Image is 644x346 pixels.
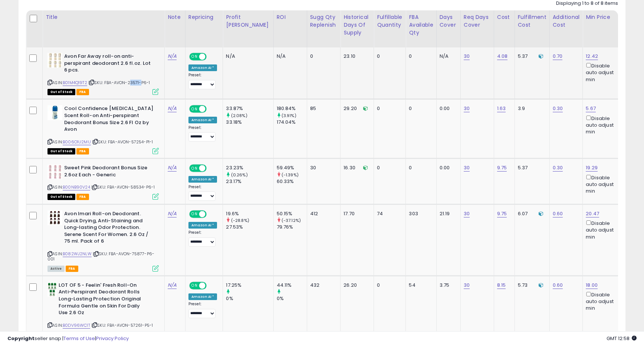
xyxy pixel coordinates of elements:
div: 85 [310,105,335,112]
a: 30 [464,282,470,289]
div: Days Cover [440,13,457,29]
span: OFF [206,165,217,172]
div: 0% [226,295,273,302]
div: Amazon AI * [188,64,217,71]
div: seller snap | | [7,335,129,342]
small: (-28.8%) [231,217,249,223]
div: Fulfillable Quantity [377,13,402,29]
span: FBA [66,266,78,272]
b: Sweet Pink Deodorant Bonus Size 2.6oz Each - Generic [64,164,154,180]
div: Min Price [586,13,624,21]
a: N/A [168,210,177,217]
span: ON [190,211,199,217]
div: 0.00 [440,105,455,112]
a: B01M4Q19T2 [63,80,87,86]
span: ON [190,54,199,60]
div: Disable auto adjust min [586,61,621,83]
div: 29.20 [344,105,368,112]
div: 5.37 [518,164,544,171]
div: 16.30 [344,164,368,171]
a: N/A [168,282,177,289]
div: 412 [310,210,335,217]
div: ROI [277,13,304,21]
div: ASIN: [47,105,159,153]
b: LOT OF 5 - Feelin' Fresh Roll-On Anti-Perspirant Deodorant Rolls Long-Lasting Protection Original... [59,282,149,318]
span: FBA [76,89,89,95]
a: 1.63 [497,105,506,112]
span: FBA [76,148,89,154]
span: | SKU: FBA-AVON-57261-P5-1 [91,322,153,328]
a: 30 [464,53,470,60]
div: 303 [409,210,430,217]
small: (0.26%) [231,172,248,178]
div: N/A [440,53,455,60]
div: 174.04% [277,119,307,126]
a: N/A [168,164,177,172]
a: B0DV96WC1T [63,322,90,329]
a: 0.30 [553,105,563,112]
div: 5.73 [518,282,544,289]
div: 59.49% [277,164,307,171]
div: Req Days Cover [464,13,491,29]
div: 17.25% [226,282,273,289]
div: 54 [409,282,430,289]
a: 0.30 [553,164,563,172]
a: 18.00 [586,282,598,289]
img: 41ho6qG-L-L._SL40_.jpg [47,105,62,120]
div: Disable auto adjust min [586,173,621,195]
span: FBA [76,194,89,200]
div: 3.75 [440,282,455,289]
div: 5.37 [518,53,544,60]
a: 5.67 [586,105,596,112]
div: Title [46,13,161,21]
div: 19.6% [226,210,273,217]
b: Avon Imari Roll-on Deodorant. Quick Drying, Anti-Staining and Long-lasting Odor Protection. Seren... [64,210,154,247]
div: Preset: [188,73,217,89]
div: 74 [377,210,400,217]
strong: Copyright [7,335,34,342]
div: 26.20 [344,282,368,289]
a: 30 [464,105,470,112]
span: OFF [206,211,217,217]
span: All listings that are currently out of stock and unavailable for purchase on Amazon [47,89,75,95]
div: 0% [277,295,307,302]
div: FBA Available Qty [409,13,433,37]
div: 6.07 [518,210,544,217]
div: Amazon AI * [188,176,217,183]
div: Sugg Qty Replenish [310,13,338,29]
div: 0.00 [440,164,455,171]
a: 30 [464,164,470,172]
a: B082WJ2NLW [63,251,92,257]
a: 0.70 [553,53,563,60]
a: 8.15 [497,282,506,289]
div: 180.84% [277,105,307,112]
div: 0 [409,53,430,60]
div: 79.76% [277,224,307,230]
div: 23.23% [226,164,273,171]
div: Preset: [188,125,217,142]
div: 0 [409,164,430,171]
span: | SKU: FBA-AVON-23571-P6-1 [88,80,150,86]
a: Privacy Policy [96,335,129,342]
div: Cost [497,13,512,21]
div: ASIN: [47,164,159,199]
div: Preset: [188,302,217,318]
div: 44.11% [277,282,307,289]
div: Additional Cost [553,13,580,29]
div: Repricing [188,13,220,21]
span: | SKU: FBA-AVON-75877-P6-001 [47,251,154,262]
div: Amazon AI * [188,222,217,229]
span: | SKU: FBA-AVON-57254-P1-1 [92,139,153,145]
a: 9.75 [497,210,507,217]
div: 60.33% [277,178,307,185]
div: Historical Days Of Supply [344,13,371,37]
small: (2.08%) [231,113,247,119]
div: Amazon AI * [188,293,217,300]
a: Terms of Use [63,335,95,342]
a: 0.60 [553,210,563,217]
div: Disable auto adjust min [586,219,621,240]
div: 432 [310,282,335,289]
a: N/A [168,53,177,60]
small: (-1.39%) [282,172,299,178]
div: ASIN: [47,53,159,94]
